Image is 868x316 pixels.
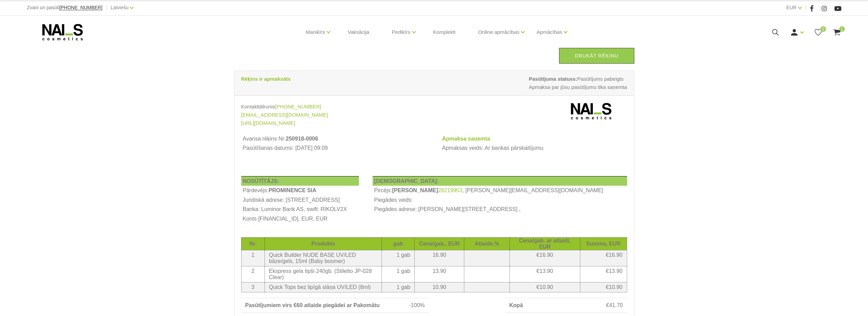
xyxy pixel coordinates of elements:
a: Pedikīrs [392,18,410,46]
a: 0 [814,28,822,37]
span: € [606,302,609,308]
td: Pircējs: , [PERSON_NAME][EMAIL_ADDRESS][DOMAIN_NAME] [373,186,627,195]
td: Quick Tops bez lipīgā slāņa UV/LED (8ml) [264,282,381,292]
td: 3 [241,282,264,292]
th: Cena/gab. ar atlaidi, EUR [510,237,580,250]
td: 13.90 [415,266,464,282]
th: Cena/gab., EUR [415,237,464,250]
span: | [106,3,107,12]
td: Avansa rēķins izdrukāts: [DATE] 09:09:34 [241,153,427,162]
strong: Rēķins ir apmaksāts [241,76,291,82]
th: NOSŪTĪTĀJS: [241,176,359,186]
td: 2 [241,266,264,282]
td: Apmaksas veids: Ar bankas pārskaitījumu [440,144,627,153]
td: €10.90 [510,282,580,292]
b: 250918-0006 [286,136,318,142]
b: [PERSON_NAME] [392,187,438,193]
th: gab [382,237,415,250]
a: Komplekti [428,16,461,49]
td: 1 gab [382,282,415,292]
th: Konts [FINANCIAL_ID], EUR, EUR [241,214,359,224]
a: [PHONE_NUMBER] [275,103,321,111]
a: [EMAIL_ADDRESS][DOMAIN_NAME] [241,111,328,119]
td: 1 [241,250,264,266]
strong: Pasūtījuma statuss: [529,76,578,82]
td: Quick Builder NUDE BASE UV/LED bāze/gels, 15ml (Baby boomer) [264,250,381,266]
strong: Apmaksa saņemta [442,136,490,142]
strong: Pasūtījumiem virs €60 atlaide piegādei ar Pakomātu [245,302,380,308]
td: 10.90 [415,282,464,292]
th: Summa, EUR [580,237,627,250]
td: Ekspress gela tipši 240gb. (Stiletto JP-028 Clear) [264,266,381,282]
a: Apmācības [536,18,562,46]
th: Nr. [241,237,264,250]
td: €13.90 [510,266,580,282]
td: €16.90 [580,250,627,266]
td: 1 gab [382,266,415,282]
a: 1 [833,28,841,37]
th: Atlaide,% [464,237,510,250]
a: 28219953 [438,187,462,194]
div: Kontakttālrunis [241,103,429,111]
span: 41.70 [609,302,623,308]
span: -100% [409,302,425,308]
td: Pārdevējs: [241,186,359,195]
td: Piegādes veids: [373,195,627,205]
td: €16.90 [510,250,580,266]
a: Online apmācības [478,18,519,46]
span: Pasūtījums pabeigts Apmaksa par jūsu pasūtījumu tika saņemta [529,75,627,91]
th: [DEMOGRAPHIC_DATA]: [373,176,627,186]
span: | [805,3,806,12]
strong: Kopā [509,302,523,308]
td: Pasūtīšanas datums: [DATE] 09:09 [241,144,427,153]
span: 1 [839,26,845,32]
td: €10.90 [580,282,627,292]
div: Zvani un pasūti [27,3,102,12]
th: Banka: Luminor Bank AS, swift: RIKOLV2X [241,205,359,214]
a: [URL][DOMAIN_NAME] [241,119,295,127]
a: Latviešu [111,3,128,12]
a: [PHONE_NUMBER] [59,5,102,10]
span: [PHONE_NUMBER] [59,5,102,10]
td: €13.90 [580,266,627,282]
span: 0 [820,26,826,32]
th: Produkts [264,237,381,250]
b: PROMINENCE SIA [269,187,316,193]
a: Manikīrs [306,18,325,46]
a: EUR [786,3,796,12]
td: 16.90 [415,250,464,266]
td: 1 gab [382,250,415,266]
a: Vaksācija [342,16,375,49]
td: Piegādes adrese: [PERSON_NAME][STREET_ADDRESS] , [373,205,627,214]
th: Avansa rēķins Nr: [241,134,427,144]
a: Drukāt rēķinu [559,48,634,64]
th: Juridiskā adrese: [STREET_ADDRESS] [241,195,359,205]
